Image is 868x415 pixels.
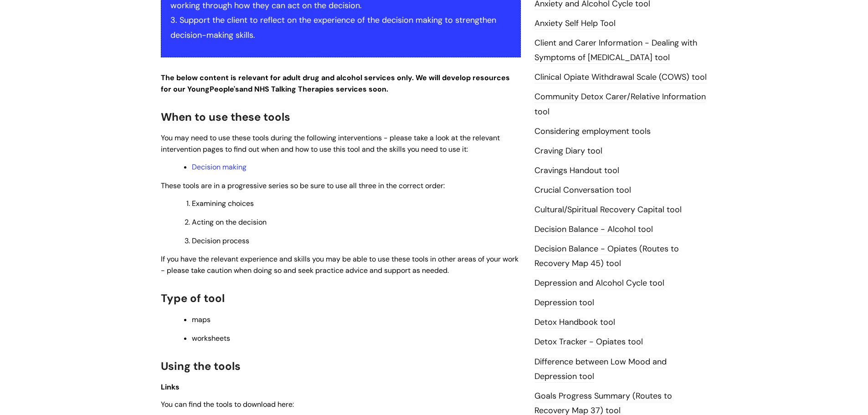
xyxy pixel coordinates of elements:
[534,18,616,30] a: Anxiety Self Help Tool
[161,181,445,190] span: These tools are in a progressive series so be sure to use all three in the correct order:
[192,236,249,246] span: Decision process
[534,277,664,289] a: Depression and Alcohol Cycle tool
[161,254,519,275] span: If you have the relevant experience and skills you may be able to use these tools in other areas ...
[534,91,706,118] a: Community Detox Carer/Relative Information tool
[534,126,651,138] a: Considering employment tools
[161,133,500,154] span: You may need to use these tools during the following interventions - please take a look at the re...
[192,217,267,227] span: Acting on the decision
[534,165,619,177] a: Cravings Handout tool
[534,204,682,216] a: Cultural/Spiritual Recovery Capital tool
[161,400,294,409] span: You can find the tools to download here:
[161,110,290,124] span: When to use these tools
[170,13,511,42] p: 3. Support the client to reflect on the experience of the decision making to strengthen decision-...
[534,224,653,236] a: Decision Balance - Alcohol tool
[192,162,247,172] a: Decision making
[534,243,679,270] a: Decision Balance - Opiates (Routes to Recovery Map 45) tool
[161,291,225,305] span: Type of tool
[534,297,594,309] a: Depression tool
[192,199,254,208] span: Examining choices
[534,336,643,348] a: Detox Tracker - Opiates tool
[534,145,602,157] a: Craving Diary tool
[534,184,631,196] a: Crucial Conversation tool
[534,356,667,383] a: Difference between Low Mood and Depression tool
[161,359,241,373] span: Using the tools
[210,84,239,94] strong: People's
[161,382,180,392] span: Links
[534,37,697,64] a: Client and Carer Information - Dealing with Symptoms of [MEDICAL_DATA] tool
[192,315,211,324] span: maps
[534,317,615,328] a: Detox Handbook tool
[161,73,510,94] strong: The below content is relevant for adult drug and alcohol services only. We will develop resources...
[192,333,230,343] span: worksheets
[534,72,707,83] a: Clinical Opiate Withdrawal Scale (COWS) tool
